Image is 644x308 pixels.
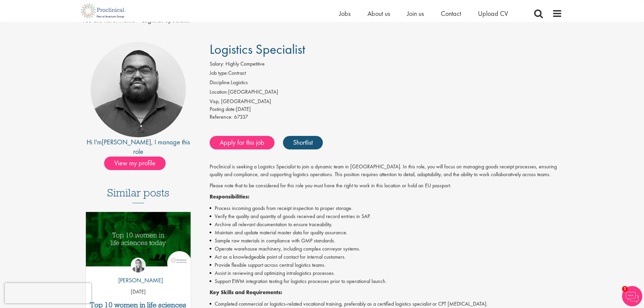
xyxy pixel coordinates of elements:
img: Chatbot [622,286,642,306]
img: Hannah Burke [131,258,146,273]
span: Posting date: [210,105,236,113]
p: [PERSON_NAME] [113,276,163,285]
li: Archive all relevant documentation to ensure traceability. [210,220,562,229]
a: Apply for this job [210,136,275,149]
label: Job type: [210,69,228,77]
li: Operate warehouse machinery, including complex conveyor systems. [210,245,562,253]
span: Highly Competitive [225,60,265,67]
img: imeage of recruiter Ashley Bennett [91,42,186,137]
strong: Responsibilities: [210,193,249,200]
label: Reference: [210,113,233,121]
iframe: reCAPTCHA [5,283,91,303]
img: Top 10 women in life sciences today [86,212,191,266]
li: Support EWM integration testing for logistics processes prior to operational launch. [210,277,562,285]
li: Maintain and update material master data for quality assurance. [210,229,562,237]
span: 1 [622,286,628,292]
li: Sample raw materials in compliance with GMP standards. [210,237,562,245]
a: Jobs [339,9,351,18]
li: [GEOGRAPHIC_DATA] [210,88,562,98]
label: Salary: [210,60,224,68]
li: Contract [210,69,562,79]
li: Act as a knowledgeable point of contact for internal customers. [210,253,562,261]
p: Please note that to be considered for this role you must have the right to work in this location ... [210,182,562,190]
p: Proclinical is seeking a Logistics Specialist to join a dynamic team in [GEOGRAPHIC_DATA]. In thi... [210,163,562,179]
a: Upload CV [478,9,508,18]
p: [DATE] [86,288,191,296]
div: Hi I'm , I manage this role [82,137,195,157]
a: Hannah Burke [PERSON_NAME] [113,258,163,288]
span: Logistics Specialist [210,41,305,58]
a: Join us [407,9,424,18]
a: [PERSON_NAME] [102,138,151,146]
li: Completed commercial or logistics-related vocational training, preferably as a certified logistic... [210,300,562,308]
div: Visp, [GEOGRAPHIC_DATA] [210,98,562,105]
a: Link to a post [86,212,191,272]
a: Contact [441,9,461,18]
span: 67337 [234,113,248,120]
a: Shortlist [283,136,323,149]
label: Location: [210,88,228,96]
a: About us [367,9,390,18]
h3: Similar posts [107,187,169,203]
label: Discipline: [210,79,231,87]
li: Provide flexible support across central logistics teams. [210,261,562,269]
strong: Key Skills and Requirements: [210,289,282,296]
li: Logistics [210,79,562,88]
li: Process incoming goods from receipt inspection to proper storage. [210,204,562,212]
li: Assist in reviewing and optimizing intralogistics processes. [210,269,562,277]
a: View my profile [104,158,172,167]
span: View my profile [104,157,166,170]
div: [DATE] [210,105,562,113]
li: Verify the quality and quantity of goods received and record entries in SAP. [210,212,562,220]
